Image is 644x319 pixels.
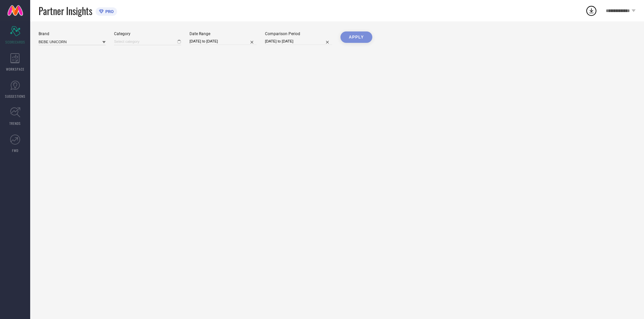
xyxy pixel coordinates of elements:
[104,9,114,14] span: PRO
[265,38,332,45] input: Select comparison period
[5,39,25,45] span: SCORECARDS
[39,4,92,18] span: Partner Insights
[6,67,24,72] span: WORKSPACE
[190,38,257,45] input: Select date range
[190,31,257,36] div: Date Range
[114,31,181,36] div: Category
[265,31,332,36] div: Comparison Period
[5,94,25,99] span: SUGGESTIONS
[9,121,21,126] span: TRENDS
[39,31,106,36] div: Brand
[585,5,597,17] div: Open download list
[12,148,18,153] span: FWD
